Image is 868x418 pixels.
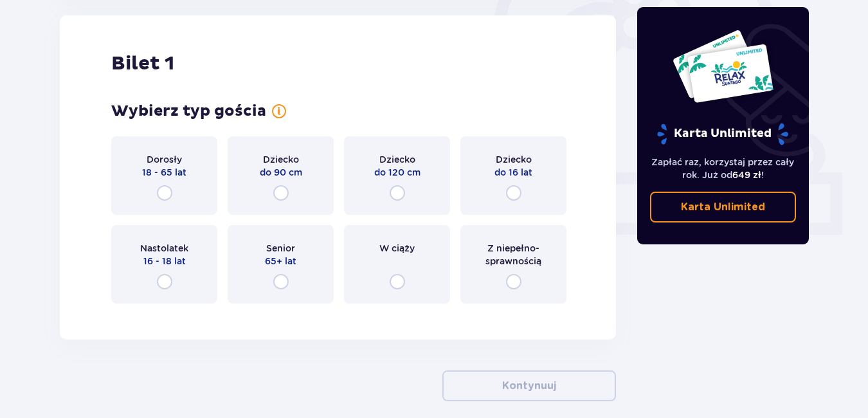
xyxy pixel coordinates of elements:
[266,242,295,255] span: Senior
[111,51,174,76] h2: Bilet 1
[140,242,188,255] span: Nastolatek
[260,166,302,179] span: do 90 cm
[496,153,532,166] span: Dziecko
[732,170,761,180] span: 649 zł
[379,242,415,255] span: W ciąży
[472,242,555,268] span: Z niepełno­sprawnością
[265,255,296,268] span: 65+ lat
[263,153,299,166] span: Dziecko
[650,192,797,223] a: Karta Unlimited
[111,102,266,121] h3: Wybierz typ gościa
[672,29,774,104] img: Dwie karty całoroczne do Suntago z napisem 'UNLIMITED RELAX', na białym tle z tropikalnymi liśćmi...
[374,166,420,179] span: do 120 cm
[502,379,556,393] p: Kontynuuj
[379,153,415,166] span: Dziecko
[442,370,616,401] button: Kontynuuj
[656,123,790,145] p: Karta Unlimited
[494,166,532,179] span: do 16 lat
[142,166,186,179] span: 18 - 65 lat
[650,156,797,181] p: Zapłać raz, korzystaj przez cały rok. Już od !
[143,255,186,268] span: 16 - 18 lat
[147,153,182,166] span: Dorosły
[681,200,765,214] p: Karta Unlimited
